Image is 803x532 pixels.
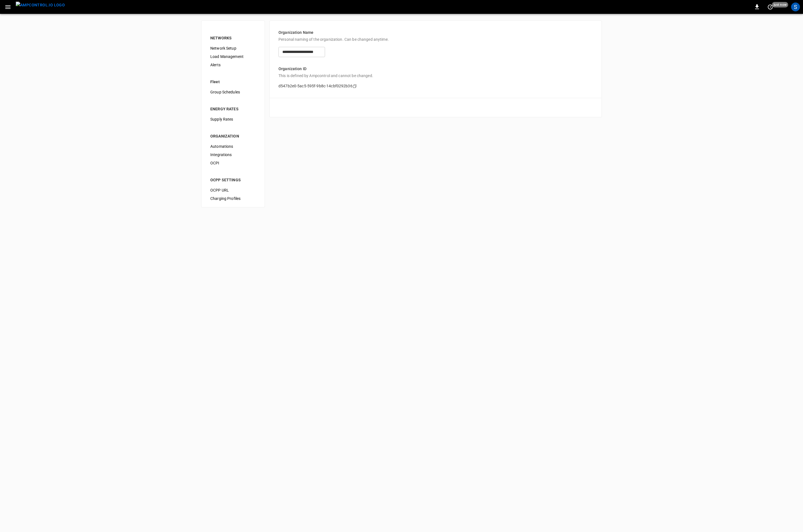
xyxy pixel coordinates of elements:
p: Organization ID [278,66,593,72]
span: Automations [210,144,256,149]
button: set refresh interval [766,2,775,11]
div: Group Schedules [206,88,260,96]
div: copy [352,83,358,89]
span: Group Schedules [210,89,256,95]
span: Network Setup [210,45,256,51]
p: d547b2e0-5ac5-595f-9b8c-14cbf0292b36 [278,83,352,89]
span: OCPI [210,160,256,166]
div: Fleet [210,79,256,85]
p: Organization Name [278,30,593,35]
div: Network Setup [206,44,260,52]
img: ampcontrol.io logo [16,2,65,9]
div: Supply Rates [206,115,260,123]
div: NETWORKS [210,35,256,41]
span: Charging Profiles [210,196,256,202]
span: just now [772,2,788,7]
p: Personal naming of the organization. Can be changed anytime. [278,37,593,42]
span: Integrations [210,152,256,158]
div: Alerts [206,61,260,69]
span: Alerts [210,62,256,68]
span: Load Management [210,54,256,60]
span: OCPP URL [210,187,256,193]
div: Charging Profiles [206,194,260,203]
p: This is defined by Ampcontrol and cannot be changed. [278,73,593,79]
div: OCPI [206,159,260,167]
div: profile-icon [791,2,800,11]
span: Supply Rates [210,116,256,122]
div: Automations [206,142,260,151]
div: Load Management [206,52,260,61]
div: ENERGY RATES [210,106,256,112]
div: OCPP URL [206,186,260,194]
div: OCPP SETTINGS [210,177,256,183]
div: Integrations [206,151,260,159]
div: ORGANIZATION [210,133,256,139]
